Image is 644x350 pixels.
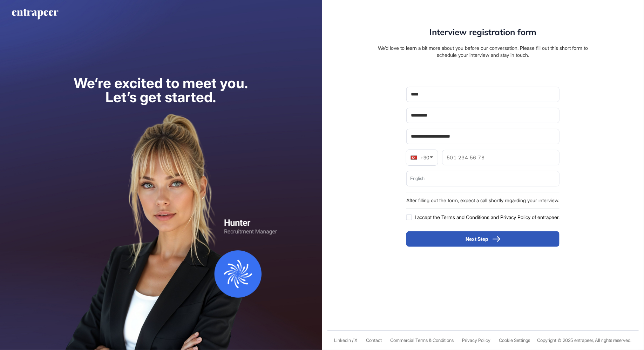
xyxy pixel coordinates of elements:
a: Commercial Terms & Conditions [391,338,454,343]
span: English [410,176,425,181]
div: Copyright © 2025 entrapeer, All rights reserved. [537,338,632,343]
div: We’d love to learn a bit more about you before our conversation. Please fill out this short form ... [378,45,588,58]
a: Cookie Settings [499,338,530,343]
img: interview-left-front.png [32,104,290,350]
button: Next Step [406,231,560,247]
a: X [355,338,358,343]
span: Next Step [466,237,488,242]
div: We’re excited to meet you. Let’s get started. [74,76,248,104]
span: Contact [366,338,382,343]
span: / [352,338,354,343]
img: Turkey [411,155,418,160]
div: After filling out the form, expect a call shortly regarding your interview. [406,198,560,203]
a: Privacy Policy [462,338,491,343]
div: Interview registration form [429,28,536,36]
div: +90 [420,155,429,160]
a: Linkedin [334,338,351,343]
label: I accept the Terms and Conditions and Privacy Policy of entrapeer. [406,214,560,220]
